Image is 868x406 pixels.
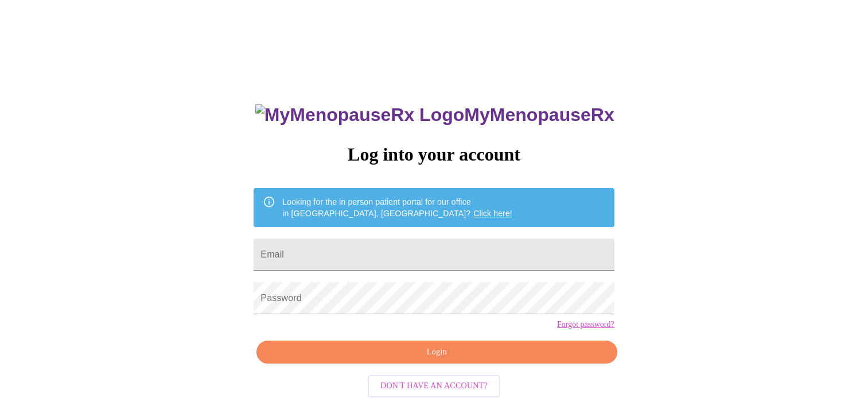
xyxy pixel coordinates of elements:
button: Don't have an account? [368,375,500,397]
a: Forgot password? [557,320,614,329]
span: Don't have an account? [380,379,488,393]
span: Login [270,345,604,360]
img: MyMenopauseRx Logo [255,104,464,126]
a: Click here! [473,209,512,218]
button: Login [256,341,617,364]
h3: MyMenopauseRx [255,104,614,126]
a: Don't have an account? [365,380,503,390]
div: Looking for the in person patient portal for our office in [GEOGRAPHIC_DATA], [GEOGRAPHIC_DATA]? [282,192,512,224]
h3: Log into your account [254,144,614,165]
